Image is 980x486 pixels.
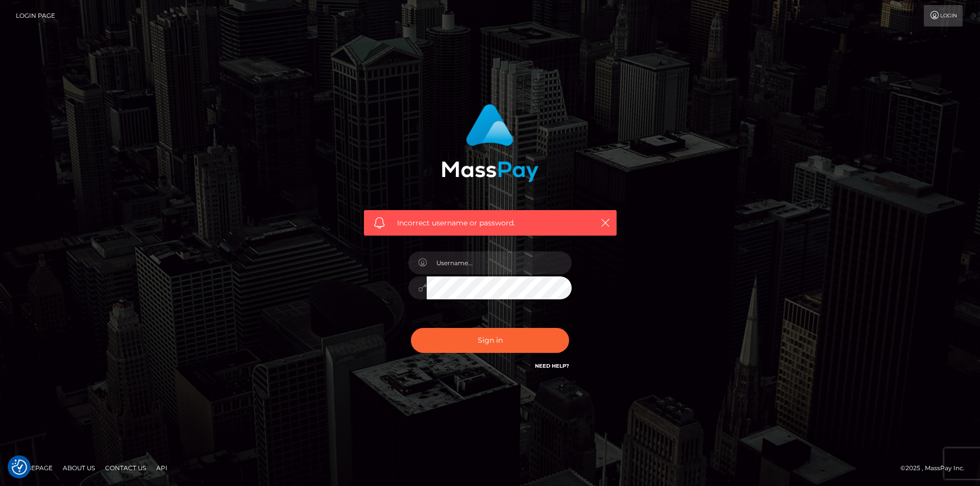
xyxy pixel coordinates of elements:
[101,460,150,476] a: Contact Us
[427,251,572,274] input: Username...
[12,459,27,475] button: Consent Preferences
[535,363,569,369] a: Need Help?
[152,460,171,476] a: API
[411,328,569,353] button: Sign in
[11,460,57,476] a: Homepage
[924,5,963,27] a: Login
[900,463,972,474] div: © 2025 , MassPay Inc.
[59,460,99,476] a: About Us
[442,104,538,182] img: MassPay Login
[16,5,55,27] a: Login Page
[12,459,27,475] img: Revisit consent button
[397,218,583,228] span: Incorrect username or password.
